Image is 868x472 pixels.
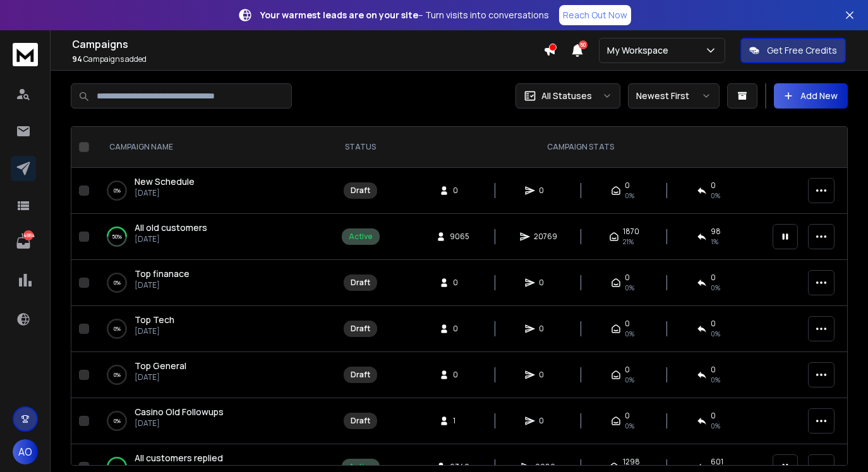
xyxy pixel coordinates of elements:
div: Draft [351,278,370,288]
p: Get Free Credits [767,44,837,57]
p: 0 % [114,415,121,427]
div: Draft [351,186,370,196]
p: 0 % [114,276,121,289]
a: All old customers [135,221,207,234]
p: 50 % [112,230,122,243]
a: All customers replied [135,452,223,464]
p: – Turn visits into conversations [260,9,549,21]
span: 0 [711,180,716,191]
p: Campaigns added [72,54,543,64]
p: My Workspace [607,44,673,57]
span: All old customers [135,221,207,233]
span: 0% [625,283,634,293]
span: 98 [711,227,721,237]
span: 1 [453,416,466,426]
a: Top Tech [135,314,174,326]
th: CAMPAIGN STATS [396,127,765,168]
span: 0 [625,411,630,421]
td: 0%Top Tech[DATE] [94,306,325,352]
div: Draft [351,324,370,334]
td: 0%Casino Old Followups[DATE] [94,398,325,444]
span: 0 [453,186,466,196]
span: 0% [711,421,720,431]
span: 1 % [711,237,718,247]
button: Newest First [628,83,720,109]
span: Top finanace [135,268,190,280]
span: 6349 [450,462,469,472]
a: Top finanace [135,268,190,280]
strong: Your warmest leads are on your site [260,9,418,21]
p: 0 % [114,322,121,335]
img: logo [13,43,38,66]
span: 0 [625,180,630,191]
span: 0% [625,375,634,385]
p: [DATE] [135,326,174,336]
span: 0% [625,191,634,201]
a: New Schedule [135,175,195,188]
span: 0 [711,365,716,375]
span: 0 [539,186,552,196]
span: 0 [625,319,630,329]
span: Top Tech [135,314,174,326]
span: 0 [625,273,630,283]
span: 0 [539,324,552,334]
span: 0 [453,370,466,380]
span: 0% [711,191,720,201]
th: CAMPAIGN NAME [94,127,325,168]
span: 0% [711,375,720,385]
span: 94 [72,54,82,64]
span: 0 [539,278,552,288]
td: 50%All old customers[DATE] [94,214,325,260]
p: All Statuses [541,90,592,102]
p: [DATE] [135,234,207,244]
span: All customers replied [135,452,223,464]
span: Top General [135,360,186,372]
a: Casino Old Followups [135,406,224,418]
span: 1870 [623,227,639,237]
div: Active [349,232,373,242]
span: 0 [711,411,716,421]
span: 0 [711,319,716,329]
span: 9065 [450,232,469,242]
a: 14884 [11,230,36,256]
td: 0%Top finanace[DATE] [94,260,325,306]
span: 9989 [535,462,555,472]
span: 0 [539,416,552,426]
span: 601 [711,457,723,467]
p: 0 % [114,184,121,197]
div: Draft [351,416,370,426]
button: AO [13,439,38,464]
span: 0 [453,324,466,334]
button: Add New [774,83,848,109]
span: 0 [625,365,630,375]
a: Reach Out Now [559,5,631,25]
a: Top General [135,360,186,372]
p: [DATE] [135,280,190,290]
td: 0%New Schedule[DATE] [94,168,325,214]
span: 20769 [534,232,557,242]
p: [DATE] [135,372,186,382]
button: Get Free Credits [740,38,846,63]
div: Active [349,462,373,472]
td: 0%Top General[DATE] [94,352,325,398]
p: 14884 [23,230,33,240]
span: 1298 [623,457,640,467]
span: 0% [625,329,634,339]
span: Casino Old Followups [135,406,224,418]
h1: Campaigns [72,37,543,52]
span: 0 [453,278,466,288]
p: 0 % [114,369,121,381]
th: STATUS [325,127,396,168]
span: 21 % [623,237,634,247]
p: [DATE] [135,188,195,198]
div: Draft [351,370,370,380]
p: [DATE] [135,418,224,428]
span: 50 [579,40,588,49]
span: 0% [625,421,634,431]
span: 0% [711,283,720,293]
span: 0 [711,273,716,283]
span: New Schedule [135,175,195,187]
p: Reach Out Now [563,9,627,21]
